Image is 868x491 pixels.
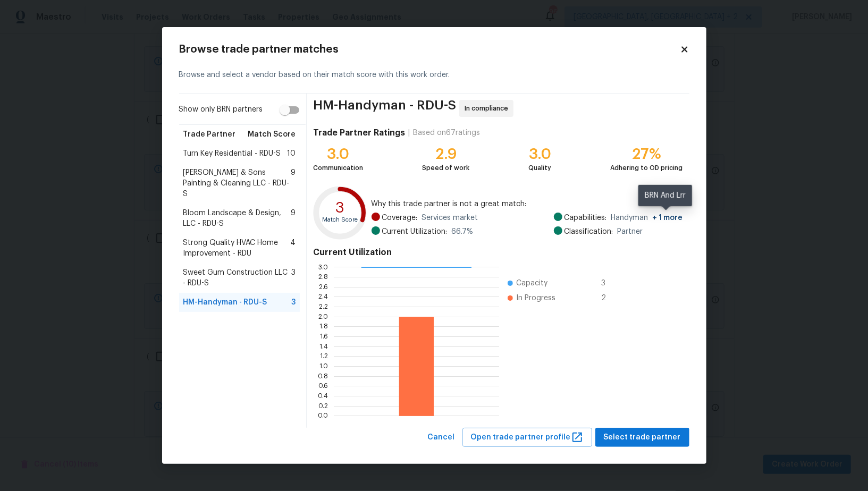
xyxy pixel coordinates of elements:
span: Services market [422,213,478,223]
div: Communication [313,163,363,173]
span: 10 [287,148,296,159]
div: | [405,128,413,138]
div: Based on 67 ratings [413,128,480,138]
span: [PERSON_NAME] & Sons Painting & Cleaning LLC - RDU-S [183,167,291,199]
span: Capacity [516,278,547,289]
span: Classification: [564,226,613,237]
span: Current Utilization: [382,226,448,237]
span: HM-Handyman - RDU-S [313,100,456,117]
h4: Trade Partner Ratings [313,128,405,138]
text: 0.6 [319,383,328,389]
div: BRN And Lrr [638,185,692,206]
span: Partner [618,226,643,237]
text: 2.2 [319,303,328,310]
div: 3.0 [528,149,551,159]
text: 0.4 [318,393,328,399]
span: 66.7 % [452,226,474,237]
span: 4 [290,238,296,259]
span: Handyman [611,213,683,223]
h2: Browse trade partner matches [179,44,680,55]
div: 27% [611,149,683,159]
span: + 1 more [653,214,683,222]
span: Capabilities: [564,213,607,223]
text: 1.8 [320,323,328,329]
span: Match Score [248,129,296,140]
span: 9 [291,167,296,199]
span: Why this trade partner is not a great match: [372,199,683,209]
text: 1.6 [321,333,328,340]
text: 3.0 [319,264,328,270]
h4: Current Utilization [313,247,682,258]
text: 2.8 [319,274,328,280]
button: Cancel [424,428,459,447]
span: 3 [291,297,296,308]
text: 2.0 [319,314,328,320]
span: In Progress [516,293,555,303]
text: 3 [336,200,345,215]
span: 9 [291,208,296,229]
span: In compliance [465,103,512,114]
div: Speed of work [422,163,469,173]
span: Open trade partner profile [471,431,584,444]
text: 1.4 [320,343,328,350]
span: Coverage: [382,213,418,223]
text: 2.4 [319,293,328,300]
text: 1.0 [320,363,328,369]
text: 0.0 [318,412,328,419]
div: Adhering to OD pricing [611,163,683,173]
text: 0.2 [319,403,328,409]
span: 3 [291,267,296,289]
span: 3 [601,278,618,289]
text: 1.2 [321,353,328,359]
div: Browse and select a vendor based on their match score with this work order. [179,57,689,94]
span: 2 [601,293,618,303]
span: Strong Quality HVAC Home Improvement - RDU [183,238,291,259]
span: Trade Partner [183,129,236,140]
span: Sweet Gum Construction LLC - RDU-S [183,267,292,289]
button: Select trade partner [595,428,689,447]
text: 2.6 [319,284,328,290]
span: Select trade partner [604,431,681,444]
span: Cancel [428,431,455,444]
span: HM-Handyman - RDU-S [183,297,267,308]
text: Match Score [323,217,358,223]
span: Turn Key Residential - RDU-S [183,148,281,159]
button: Open trade partner profile [462,428,592,447]
text: 0.8 [318,373,328,379]
div: Quality [528,163,551,173]
div: 3.0 [313,149,363,159]
div: 2.9 [422,149,469,159]
span: Bloom Landscape & Design, LLC - RDU-S [183,208,291,229]
span: Show only BRN partners [179,104,263,115]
